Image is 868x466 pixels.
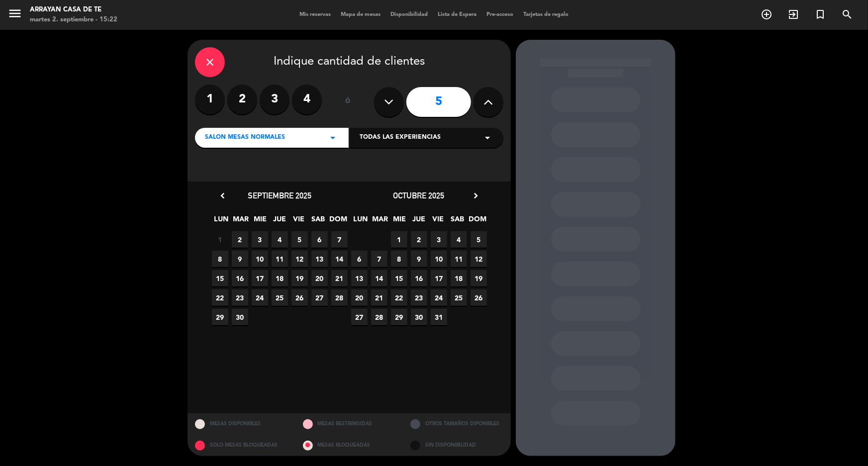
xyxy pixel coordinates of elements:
[451,231,467,248] span: 4
[205,133,285,143] span: SALON MESAS NORMALES
[431,309,447,325] span: 31
[411,309,427,325] span: 30
[295,435,403,456] div: MESAS BLOQUEADAS
[217,190,228,201] i: chevron_left
[272,251,288,267] span: 11
[471,231,487,248] span: 5
[291,289,308,306] span: 26
[294,12,336,17] span: Mis reservas
[332,85,364,119] div: ó
[295,413,403,435] div: MESAS RESTRINGIDAS
[195,47,503,77] div: Indique cantidad de clientes
[212,270,228,286] span: 15
[430,213,447,230] span: VIE
[195,85,225,114] label: 1
[411,289,427,306] span: 23
[391,309,407,325] span: 29
[482,132,493,144] i: arrow_drop_down
[351,309,368,325] span: 27
[204,56,216,68] i: close
[311,251,328,267] span: 13
[471,251,487,267] span: 12
[291,251,308,267] span: 12
[787,8,799,20] i: exit_to_app
[227,85,257,114] label: 2
[232,231,248,248] span: 2
[311,289,328,306] span: 27
[331,231,348,248] span: 7
[232,270,248,286] span: 16
[393,190,445,200] span: octubre 2025
[391,270,407,286] span: 15
[431,270,447,286] span: 17
[232,251,248,267] span: 9
[351,251,368,267] span: 6
[433,12,482,17] span: Lista de Espera
[471,190,481,201] i: chevron_right
[391,213,408,230] span: MIE
[331,289,348,306] span: 28
[311,270,328,286] span: 20
[761,8,772,20] i: add_circle_outline
[252,231,268,248] span: 3
[330,213,346,230] span: DOM
[272,213,288,230] span: JUE
[188,413,295,435] div: MESAS DISPONIBLES
[30,5,117,15] div: Arrayan Casa de Te
[272,289,288,306] span: 25
[212,251,228,267] span: 8
[411,251,427,267] span: 9
[260,85,289,114] label: 3
[371,251,387,267] span: 7
[272,270,288,286] span: 18
[292,85,322,114] label: 4
[391,251,407,267] span: 8
[248,190,311,200] span: septiembre 2025
[212,309,228,325] span: 29
[482,12,518,17] span: Pre-acceso
[212,231,228,248] span: 1
[232,289,248,306] span: 23
[272,231,288,248] span: 4
[451,251,467,267] span: 11
[841,8,853,20] i: search
[252,270,268,286] span: 17
[351,289,368,306] span: 20
[431,289,447,306] span: 24
[188,435,295,456] div: SOLO MESAS BLOQUEADAS
[327,132,339,144] i: arrow_drop_down
[336,12,386,17] span: Mapa de mesas
[403,435,511,456] div: SIN DISPONIBILIDAD
[232,309,248,325] span: 30
[391,289,407,306] span: 22
[252,213,269,230] span: MIE
[518,12,574,17] span: Tarjetas de regalo
[291,231,308,248] span: 5
[450,213,466,230] span: SAB
[212,289,228,306] span: 22
[451,289,467,306] span: 25
[471,270,487,286] span: 19
[386,12,433,17] span: Disponibilidad
[252,289,268,306] span: 24
[331,270,348,286] span: 21
[7,6,22,24] button: menu
[331,251,348,267] span: 14
[351,270,368,286] span: 13
[30,15,117,25] div: martes 2. septiembre - 15:22
[7,6,22,21] i: menu
[353,213,369,230] span: LUN
[411,231,427,248] span: 2
[213,213,230,230] span: LUN
[471,289,487,306] span: 26
[391,231,407,248] span: 1
[469,213,485,230] span: DOM
[372,213,388,230] span: MAR
[431,251,447,267] span: 10
[371,270,387,286] span: 14
[411,213,427,230] span: JUE
[233,213,249,230] span: MAR
[371,289,387,306] span: 21
[451,270,467,286] span: 18
[252,251,268,267] span: 10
